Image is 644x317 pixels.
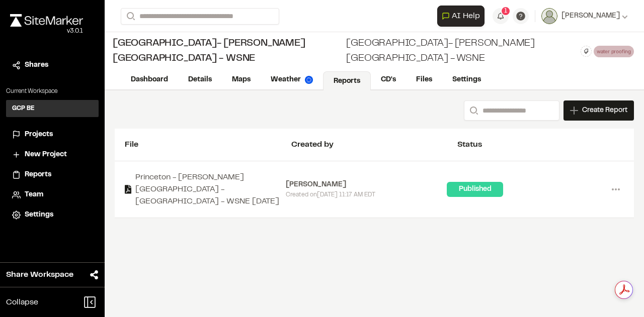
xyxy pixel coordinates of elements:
span: Shares [25,60,48,71]
a: Reports [12,169,93,180]
span: Settings [25,209,53,221]
div: [PERSON_NAME] [286,179,447,190]
img: precipai.png [305,76,313,84]
button: [PERSON_NAME] [541,8,628,24]
button: Edit Tags [581,46,592,57]
div: Open AI Assistant [437,6,489,27]
a: Princeton - [PERSON_NAME][GEOGRAPHIC_DATA] - [GEOGRAPHIC_DATA] - WSNE [DATE] [125,171,286,207]
span: New Project [25,149,67,160]
div: Oh geez...please don't... [10,27,83,36]
span: Create Report [582,105,627,116]
div: Published [447,182,503,197]
button: Open AI Assistant [437,6,485,27]
a: Settings [442,70,491,89]
span: [PERSON_NAME] [561,11,620,22]
span: 1 [504,7,507,16]
a: Projects [12,129,93,140]
span: Team [25,189,43,200]
h3: GCP BE [12,104,35,113]
div: Status [457,139,624,151]
button: Search [121,8,139,25]
a: CD's [371,70,406,89]
span: Share Workspace [6,269,73,281]
span: AI Help [452,10,480,22]
div: File [125,139,291,151]
a: Reports [323,71,371,90]
div: [GEOGRAPHIC_DATA]- [PERSON_NAME][GEOGRAPHIC_DATA] - WSNE [113,36,573,66]
a: Maps [222,70,261,89]
p: Current Workspace [6,87,99,96]
a: Details [178,70,222,89]
span: Collapse [6,296,38,308]
a: Shares [12,60,93,71]
span: Projects [25,129,53,140]
a: Settings [12,209,93,221]
button: Search [464,100,482,121]
a: New Project [12,149,93,160]
div: water proofing [594,46,634,57]
a: Dashboard [121,70,178,89]
button: 1 [493,8,509,24]
div: Created by [291,139,458,151]
a: Files [406,70,442,89]
img: rebrand.png [10,14,83,27]
span: [GEOGRAPHIC_DATA]- [PERSON_NAME][GEOGRAPHIC_DATA] - WSNE [113,36,344,66]
a: Weather [261,70,323,89]
div: Created on [DATE] 11:17 AM EDT [286,190,447,199]
a: Team [12,189,93,200]
img: User [541,8,557,24]
span: Reports [25,169,51,180]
